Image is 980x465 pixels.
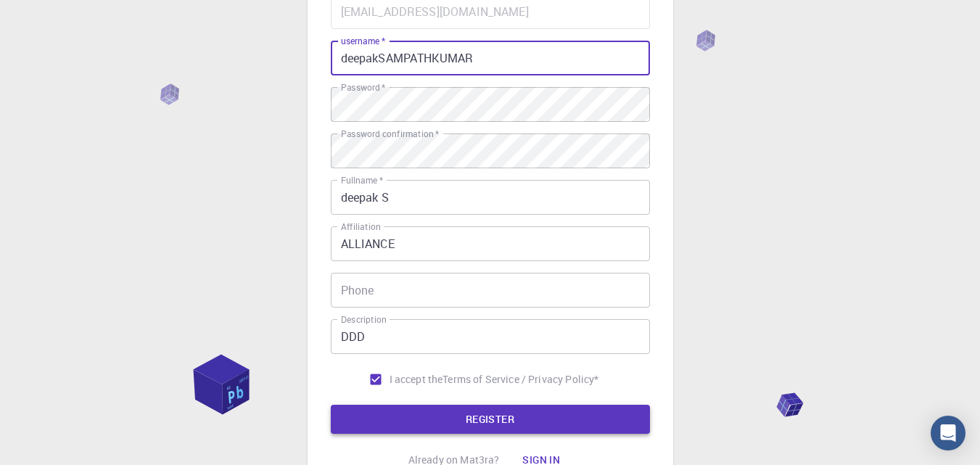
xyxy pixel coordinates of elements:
[331,405,650,434] button: REGISTER
[931,416,965,450] div: Open Intercom Messenger
[442,372,598,387] p: Terms of Service / Privacy Policy *
[442,372,598,387] a: Terms of Service / Privacy Policy*
[341,35,385,47] label: username
[341,313,387,326] label: Description
[341,128,439,140] label: Password confirmation
[341,81,385,94] label: Password
[341,221,380,233] label: Affiliation
[341,174,383,186] label: Fullname
[390,372,443,387] span: I accept the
